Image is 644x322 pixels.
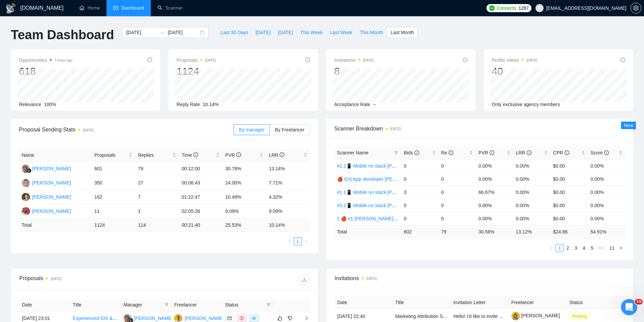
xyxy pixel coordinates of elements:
[588,244,596,252] li: 5
[550,212,588,225] td: $0.00
[387,27,418,38] button: Last Month
[513,199,550,212] td: 0.00%
[288,316,292,321] span: dislike
[22,180,71,185] a: TK[PERSON_NAME]
[572,244,580,252] li: 3
[334,102,371,107] span: Acceptance Rate
[19,219,92,232] td: Total
[335,274,625,282] span: Invitations
[296,27,326,38] button: This Week
[113,5,118,10] span: dashboard
[553,150,569,155] span: CPR
[330,29,352,36] span: Last Week
[334,65,374,78] div: 8
[373,102,376,107] span: --
[619,246,623,250] span: right
[565,150,569,155] span: info-circle
[288,239,292,243] span: left
[580,244,588,252] a: 4
[337,150,368,155] span: Scanner Name
[337,216,441,221] a: 1 🍎 #1 [PERSON_NAME] (Tam) Smart Boost 25
[550,172,588,185] td: $0.00
[135,162,179,176] td: 79
[299,316,309,321] span: right
[476,172,513,185] td: 0.00%
[123,315,173,321] a: MC[PERSON_NAME]
[92,219,135,232] td: 1124
[252,27,274,38] button: [DATE]
[547,244,555,252] li: Previous Page
[266,303,270,307] span: filter
[596,244,607,252] span: •••
[438,159,476,172] td: 0
[620,57,625,62] span: info-circle
[286,237,294,245] li: Previous Page
[513,172,550,185] td: 0.00%
[138,151,171,159] span: Replies
[299,274,310,285] button: download
[404,150,419,155] span: Bids
[549,246,553,250] span: left
[222,190,266,204] td: 10.49%
[438,225,476,238] td: 79
[135,204,179,219] td: 1
[617,244,625,252] button: right
[269,152,284,158] span: LRR
[179,162,222,176] td: 00:12:00
[265,300,272,310] span: filter
[171,298,222,312] th: Freelancer
[537,6,542,10] span: user
[275,127,304,132] span: By Freelancer
[179,219,222,232] td: 00:21:40
[11,27,114,43] h1: Team Dashboard
[266,204,310,219] td: 9.09%
[476,199,513,212] td: 0.00%
[147,57,152,62] span: info-circle
[19,274,164,285] div: Proposals
[360,29,383,36] span: This Month
[92,176,135,190] td: 350
[492,56,537,64] span: Profile Views
[220,29,248,36] span: Last 30 Days
[266,162,310,176] td: 13.14%
[334,124,625,133] span: Scanner Breakdown
[621,299,637,315] iframe: Intercom live chat
[92,190,135,204] td: 162
[182,152,198,158] span: Time
[205,58,216,62] time: [DATE]
[516,150,531,155] span: LRR
[92,162,135,176] td: 601
[604,150,609,155] span: info-circle
[135,176,179,190] td: 27
[222,219,266,232] td: 25.53 %
[569,313,590,320] span: Pending
[476,212,513,225] td: 0.00%
[163,300,170,310] span: filter
[222,204,266,219] td: 9.09%
[490,150,494,155] span: info-circle
[225,301,263,308] span: Status
[337,190,440,195] a: #1.1📱 Mobile no stack [PERSON_NAME] (-iOS)
[160,30,165,35] span: to
[617,244,625,252] li: Next Page
[256,29,270,36] span: [DATE]
[438,185,476,199] td: 0
[393,148,400,158] span: filter
[497,4,517,12] span: Connects:
[22,194,71,199] a: P[PERSON_NAME]
[366,277,377,280] time: [DATE]
[168,29,198,36] input: End date
[401,225,438,238] td: 602
[158,5,183,11] a: searchScanner
[390,127,401,131] time: [DATE]
[334,56,374,64] span: Invitations
[94,151,127,159] span: Proposals
[607,244,617,252] li: 11
[511,312,520,320] img: c1HQKNUshcBMBqz_ew8tbO7tycMBWczFb_9cgm61HZBSMdAaEY9jeAfMrD0xM9tXmK
[550,199,588,212] td: $0.00
[588,172,625,185] td: 0.00%
[286,237,294,245] button: left
[135,190,179,204] td: 7
[550,225,588,238] td: $ 24.86
[334,225,401,238] td: Total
